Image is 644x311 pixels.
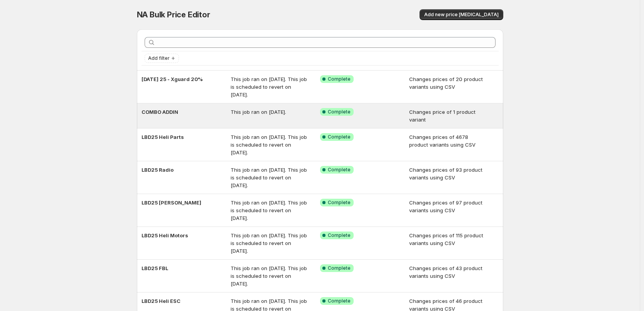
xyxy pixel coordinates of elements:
span: This job ran on [DATE]. This job is scheduled to revert on [DATE]. [231,134,307,155]
span: Changes prices of 4678 product variants using CSV [409,134,475,148]
span: Add filter [148,55,170,61]
span: LBD25 Heli ESC [142,298,180,304]
span: NA Bulk Price Editor [137,10,210,19]
span: This job ran on [DATE]. [231,109,286,115]
span: [DATE] 25 - Xguard 20% [142,76,203,82]
span: This job ran on [DATE]. This job is scheduled to revert on [DATE]. [231,265,307,287]
span: Changes prices of 93 product variants using CSV [409,167,482,181]
span: Complete [328,232,351,238]
span: Add new price [MEDICAL_DATA] [424,12,499,18]
span: LBD25 Radio [142,167,174,173]
span: Changes prices of 20 product variants using CSV [409,76,483,90]
span: Complete [328,109,351,115]
span: COMBO ADDIN [142,109,178,115]
span: Changes prices of 43 product variants using CSV [409,265,482,279]
span: Complete [328,167,351,173]
span: Complete [328,199,351,206]
span: Changes price of 1 product variant [409,109,475,123]
span: This job ran on [DATE]. This job is scheduled to revert on [DATE]. [231,167,307,188]
span: Changes prices of 97 product variants using CSV [409,199,482,213]
span: Complete [328,265,351,271]
span: LBD25 [PERSON_NAME] [142,199,201,206]
span: LBD25 FBL [142,265,168,271]
span: LBD25 Heli Parts [142,134,184,140]
button: Add filter [145,54,179,63]
span: Complete [328,134,351,140]
span: This job ran on [DATE]. This job is scheduled to revert on [DATE]. [231,199,307,221]
button: Add new price [MEDICAL_DATA] [420,9,503,20]
span: Complete [328,76,351,82]
span: Changes prices of 115 product variants using CSV [409,232,483,246]
span: This job ran on [DATE]. This job is scheduled to revert on [DATE]. [231,232,307,254]
span: LBD25 Heli Motors [142,232,188,238]
span: Complete [328,298,351,304]
span: This job ran on [DATE]. This job is scheduled to revert on [DATE]. [231,76,307,98]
